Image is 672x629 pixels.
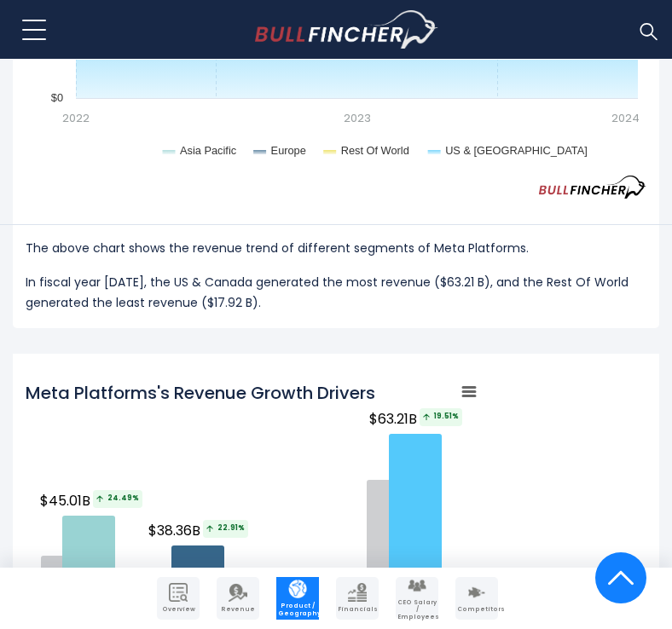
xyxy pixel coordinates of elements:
[93,490,142,508] span: 24.49%
[397,599,437,620] span: CEO Salary / Employees
[336,577,379,620] a: Company Financials
[611,110,640,126] text: 2024
[203,520,248,538] span: 22.91%
[457,606,496,613] span: Competitors
[62,110,90,126] text: 2022
[180,144,237,157] text: Asia Pacific
[157,577,200,620] a: Company Overview
[217,577,259,620] a: Company Revenue
[40,490,145,511] span: $45.01B
[369,408,465,430] span: $63.21B
[148,520,251,541] span: $38.36B
[445,144,588,157] text: US & [GEOGRAPHIC_DATA]
[278,603,317,617] span: Product / Geography
[26,272,646,313] p: In fiscal year [DATE], the US & Canada generated the most revenue ($63.21 B), and the Rest Of Wor...
[51,91,63,104] text: $0
[26,238,646,258] p: The above chart shows the revenue trend of different segments of Meta Platforms.
[341,144,409,157] text: Rest Of World
[455,577,498,620] a: Company Competitors
[420,408,462,426] span: 19.51%
[26,383,375,403] h2: Meta Platforms's Revenue Growth Drivers
[338,606,377,613] span: Financials
[396,577,438,620] a: Company Employees
[218,606,258,613] span: Revenue
[255,10,438,49] a: Go to homepage
[344,110,371,126] text: 2023
[159,606,198,613] span: Overview
[271,144,306,157] text: Europe
[255,10,438,49] img: bullfincher logo
[276,577,319,620] a: Company Product/Geography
